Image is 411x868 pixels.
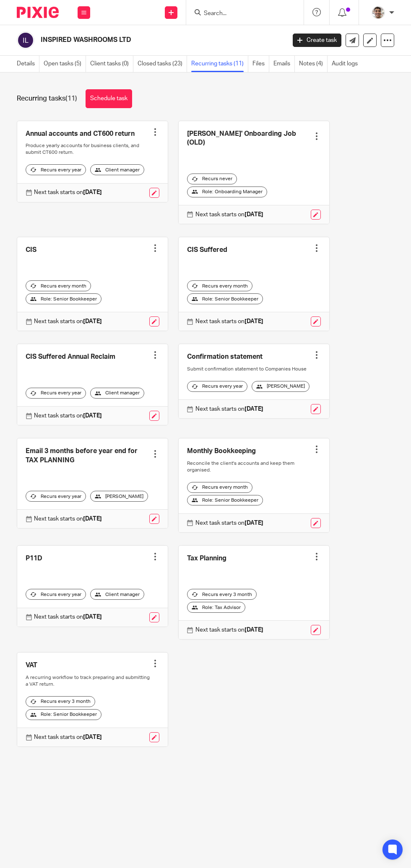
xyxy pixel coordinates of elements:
[34,733,102,741] p: Next task starts on
[191,56,248,72] a: Recurring tasks (11)
[273,56,295,72] a: Emails
[203,10,278,18] input: Search
[90,164,144,175] div: Client manager
[332,56,362,72] a: Audit logs
[41,36,232,44] h2: INSPIRED WASHROOMS LTD
[372,6,385,19] img: PXL_20240409_141816916.jpg
[90,491,148,502] div: [PERSON_NAME]
[293,34,341,47] a: Create task
[299,56,328,72] a: Notes (4)
[245,627,263,633] strong: [DATE]
[34,188,102,197] p: Next task starts on
[86,89,132,108] a: Schedule task
[17,7,59,18] img: Pixie
[26,589,86,600] div: Recurs every year
[34,412,102,420] p: Next task starts on
[26,696,95,707] div: Recurs every 3 month
[252,56,269,72] a: Files
[34,515,102,523] p: Next task starts on
[187,187,267,197] div: Role: Onboarding Manager
[245,212,263,218] strong: [DATE]
[187,381,247,392] div: Recurs every year
[44,56,86,72] a: Open tasks (5)
[83,734,102,740] strong: [DATE]
[90,388,144,399] div: Client manager
[195,519,263,527] p: Next task starts on
[26,280,91,291] div: Recurs every month
[83,413,102,419] strong: [DATE]
[26,293,101,304] div: Role: Senior Bookkeeper
[195,626,263,634] p: Next task starts on
[26,164,86,175] div: Recurs every year
[83,189,102,195] strong: [DATE]
[187,293,263,304] div: Role: Senior Bookkeeper
[252,381,310,392] div: [PERSON_NAME]
[26,709,101,720] div: Role: Senior Bookkeeper
[195,210,263,219] p: Next task starts on
[195,317,263,326] p: Next task starts on
[187,482,252,493] div: Recurs every month
[187,589,257,600] div: Recurs every 3 month
[83,319,102,324] strong: [DATE]
[34,613,102,621] p: Next task starts on
[90,589,144,600] div: Client manager
[65,95,77,102] span: (11)
[195,405,263,413] p: Next task starts on
[187,280,252,291] div: Recurs every month
[26,388,86,399] div: Recurs every year
[17,31,34,49] img: svg%3E
[138,56,187,72] a: Closed tasks (23)
[17,94,77,103] h1: Recurring tasks
[245,406,263,412] strong: [DATE]
[187,174,237,184] div: Recurs never
[245,319,263,324] strong: [DATE]
[83,516,102,522] strong: [DATE]
[187,495,263,506] div: Role: Senior Bookkeeper
[83,614,102,620] strong: [DATE]
[26,491,86,502] div: Recurs every year
[245,520,263,526] strong: [DATE]
[17,56,39,72] a: Details
[34,317,102,326] p: Next task starts on
[90,56,133,72] a: Client tasks (0)
[187,602,245,613] div: Role: Tax Advisor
